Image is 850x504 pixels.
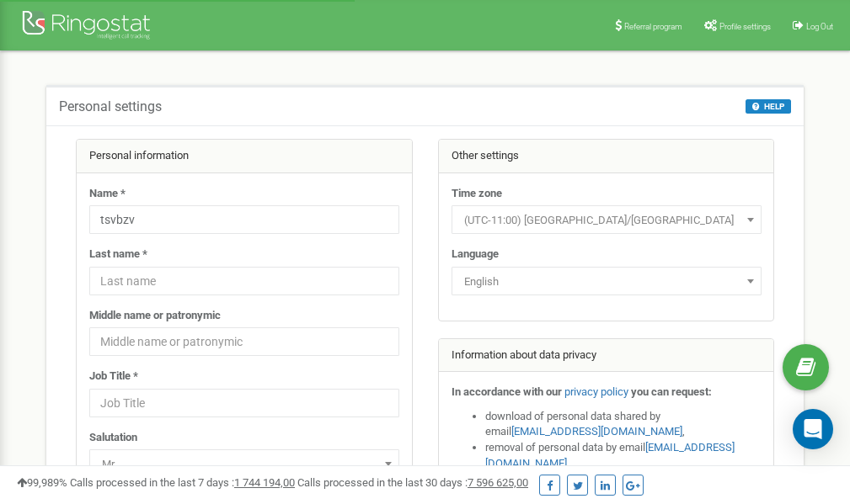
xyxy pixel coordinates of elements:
li: removal of personal data by email , [485,440,762,471]
u: 7 596 625,00 [468,476,528,489]
u: 1 744 194,00 [234,476,295,489]
a: privacy policy [564,385,628,398]
span: Calls processed in the last 7 days : [70,476,295,489]
label: Name * [89,186,126,202]
label: Language [452,247,499,263]
span: Profile settings [719,22,771,31]
input: Middle name or patronymic [89,327,399,356]
input: Job Title [89,389,399,417]
span: Mr. [95,453,393,476]
span: Mr. [89,449,399,478]
div: Personal information [77,140,412,173]
span: Log Out [806,22,833,31]
label: Salutation [89,430,137,446]
span: Referral program [624,22,682,31]
li: download of personal data shared by email , [485,409,762,440]
label: Last name * [89,247,147,263]
h5: Personal settings [59,99,162,114]
label: Job Title * [89,369,138,385]
a: [EMAIL_ADDRESS][DOMAIN_NAME] [511,425,682,438]
strong: you can request: [631,385,712,398]
label: Time zone [452,186,502,202]
span: (UTC-11:00) Pacific/Midway [457,209,756,232]
div: Information about data privacy [439,339,774,373]
div: Open Intercom Messenger [793,409,833,449]
input: Last name [89,267,399,295]
span: English [457,270,756,294]
span: (UTC-11:00) Pacific/Midway [452,205,762,234]
strong: In accordance with our [452,385,562,398]
button: HELP [746,99,791,114]
div: Other settings [439,140,774,173]
span: 99,989% [17,476,67,489]
label: Middle name or patronymic [89,308,221,324]
span: Calls processed in the last 30 days : [297,476,528,489]
input: Name [89,205,399,234]
span: English [452,267,762,295]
